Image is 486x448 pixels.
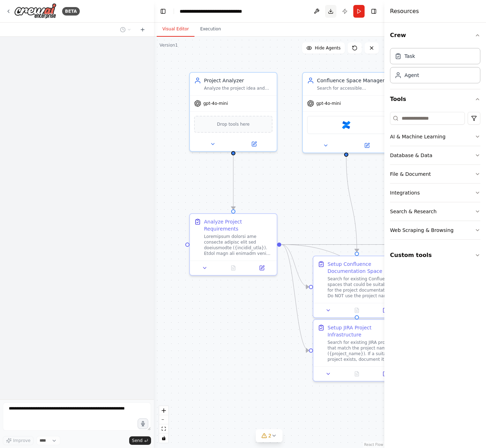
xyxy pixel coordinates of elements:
[203,101,228,106] span: gpt-4o-mini
[342,370,372,378] button: No output available
[313,319,401,382] div: Setup JIRA Project InfrastructureSearch for existing JIRA projects that match the project name ({...
[373,370,397,378] button: Open in side panel
[302,42,345,54] button: Hide Agents
[315,45,341,51] span: Hide Agents
[158,6,168,16] button: Hide left sidebar
[342,121,350,129] img: Confluence
[313,256,401,318] div: Setup Confluence Documentation SpaceSearch for existing Confluence spaces that could be suitable ...
[13,438,30,443] span: Improve
[404,72,419,79] div: Agent
[189,72,277,152] div: Project AnalyzerAnalyze the project idea and description provided by the user ({project_idea}), b...
[390,165,480,183] button: File & Document
[390,221,480,239] button: Web Scraping & Browsing
[189,213,277,276] div: Analyze Project RequirementsLoremipsum dolorsi ame consecte adipisc elit sed doeiusmodte ({incidi...
[218,264,248,272] button: No output available
[3,436,34,445] button: Improve
[159,406,168,443] div: React Flow controls
[194,22,227,37] button: Execution
[302,72,390,153] div: Confluence Space ManagerSearch for accessible Confluence spaces and identify the correct NUMERIC ...
[204,218,272,232] div: Analyze Project Requirements
[328,276,396,299] div: Search for existing Confluence spaces that could be suitable for the project documentation. Do NO...
[390,171,431,178] div: File & Document
[342,306,372,315] button: No output available
[268,432,271,439] span: 2
[204,85,272,91] div: Analyze the project idea and description provided by the user ({project_idea}), break it down int...
[390,127,480,146] button: AI & Machine Learning
[328,340,396,362] div: Search for existing JIRA projects that match the project name ({project_name}). If a suitable pro...
[390,189,420,196] div: Integrations
[347,141,387,150] button: Open in side panel
[217,121,250,128] span: Drop tools here
[317,77,385,84] div: Confluence Space Manager
[14,3,56,19] img: Logo
[317,85,385,91] div: Search for accessible Confluence spaces and identify the correct NUMERIC space ID for project doc...
[390,89,480,109] button: Tools
[390,146,480,165] button: Database & Data
[390,25,480,45] button: Crew
[62,7,80,16] div: BETA
[328,261,396,275] div: Setup Confluence Documentation Space
[180,8,259,15] nav: breadcrumb
[117,25,134,34] button: Switch to previous chat
[159,415,168,424] button: zoom out
[159,406,168,415] button: zoom in
[390,184,480,202] button: Integrations
[369,6,379,16] button: Hide right sidebar
[129,436,151,445] button: Send
[316,101,341,106] span: gpt-4o-mini
[281,241,309,354] g: Edge from 55c36776-5622-4c29-a5be-e5d3d383b4cf to 86b06b5c-aac2-419c-99d8-bf72c316d1c4
[390,245,480,265] button: Custom tools
[390,152,432,159] div: Database & Data
[390,109,480,245] div: Tools
[250,264,274,272] button: Open in side panel
[204,234,272,256] div: Loremipsum dolorsi ame consecte adipisc elit sed doeiusmodte ({incidid_utla}). Etdol magn ali eni...
[281,241,309,291] g: Edge from 55c36776-5622-4c29-a5be-e5d3d383b4cf to 9007ed18-e655-4557-970b-977ff8d15343
[230,155,237,209] g: Edge from 9663b0ad-84a5-46a4-a53f-31a4aa381cf1 to 55c36776-5622-4c29-a5be-e5d3d383b4cf
[390,208,437,215] div: Search & Research
[390,7,419,16] h4: Resources
[343,157,360,252] g: Edge from b58fe6e6-3a31-4152-bd15-d7d106d9ad72 to 9007ed18-e655-4557-970b-977ff8d15343
[234,140,274,148] button: Open in side panel
[138,418,148,429] button: Click to speak your automation idea
[256,429,283,442] button: 2
[159,434,168,443] button: toggle interactivity
[160,42,178,48] div: Version 1
[390,45,480,89] div: Crew
[137,25,148,34] button: Start a new chat
[204,77,272,84] div: Project Analyzer
[132,438,143,443] span: Send
[373,306,397,315] button: Open in side panel
[390,133,445,140] div: AI & Machine Learning
[390,202,480,221] button: Search & Research
[328,324,396,338] div: Setup JIRA Project Infrastructure
[157,22,194,37] button: Visual Editor
[390,227,454,234] div: Web Scraping & Browsing
[364,443,383,447] a: React Flow attribution
[159,424,168,434] button: fit view
[404,53,415,60] div: Task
